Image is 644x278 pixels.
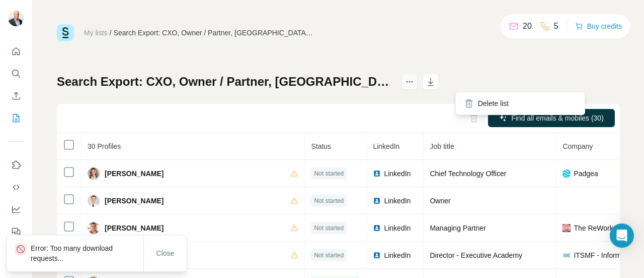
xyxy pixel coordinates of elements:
button: My lists [8,109,24,127]
span: [PERSON_NAME] [105,196,164,206]
img: LinkedIn logo [373,170,381,178]
span: Status [311,142,331,150]
span: Close [156,248,175,258]
p: 5 [554,20,558,32]
img: LinkedIn logo [373,251,381,259]
img: Avatar [88,222,100,234]
img: company-logo [562,251,571,259]
h1: Search Export: CXO, Owner / Partner, [GEOGRAPHIC_DATA] Metropolitan Area - [DATE] 23:44 [57,74,392,90]
div: Open Intercom Messenger [610,224,634,248]
span: Managing Partner [430,224,486,232]
button: Find all emails & mobiles (30) [488,109,615,127]
img: Avatar [88,195,100,207]
span: LinkedIn [373,142,399,150]
img: Avatar [8,10,24,26]
button: Enrich CSV [8,87,24,105]
div: Delete list [458,94,583,113]
li: / [110,28,112,38]
span: Not started [314,169,344,178]
button: Search [8,65,24,83]
span: Not started [314,224,344,233]
button: Feedback [8,223,24,241]
span: 30 Profiles [88,142,121,150]
span: LinkedIn [384,223,411,233]
img: Avatar [88,168,100,180]
span: Not started [314,196,344,205]
button: actions [401,74,418,90]
span: Find all emails & mobiles (30) [511,113,604,123]
span: Director - Executive Academy [430,251,522,259]
span: The ReWork Group [574,223,634,233]
button: Close [149,244,182,262]
button: Buy credits [575,19,622,33]
span: Padgea [574,169,598,179]
p: 20 [523,20,532,32]
img: Surfe Logo [57,24,74,41]
img: LinkedIn logo [373,224,381,232]
a: My lists [84,29,108,37]
span: [PERSON_NAME] [105,223,164,233]
button: Use Surfe API [8,178,24,196]
img: LinkedIn logo [373,197,381,205]
span: Not started [314,251,344,260]
div: Search Export: CXO, Owner / Partner, [GEOGRAPHIC_DATA] Metropolitan Area - [DATE] 23:44 [114,28,315,38]
span: LinkedIn [384,250,411,260]
img: company-logo [562,224,571,232]
img: company-logo [562,170,571,178]
p: Error: Too many download requests... [31,243,143,263]
span: Job title [430,142,454,150]
button: Quick start [8,42,24,61]
span: Company [562,142,593,150]
button: Use Surfe on LinkedIn [8,156,24,174]
span: Owner [430,197,450,205]
button: Dashboard [8,200,24,218]
span: LinkedIn [384,169,411,179]
span: [PERSON_NAME] [105,169,164,179]
span: Chief Technology Officer [430,170,506,178]
span: LinkedIn [384,196,411,206]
